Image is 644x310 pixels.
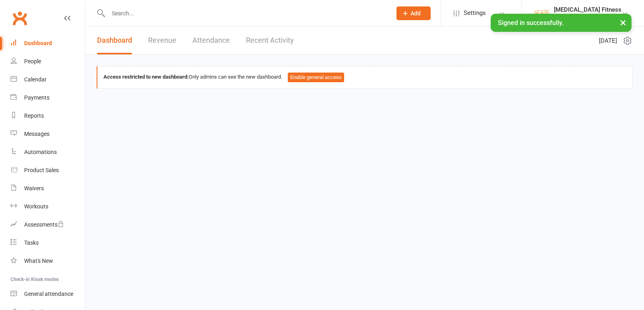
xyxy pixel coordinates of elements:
[24,58,41,64] div: People
[10,234,85,252] a: Tasks
[24,221,64,228] div: Assessments
[106,8,386,19] input: Search...
[24,167,59,173] div: Product Sales
[10,216,85,234] a: Assessments
[24,291,73,297] div: General attendance
[24,258,53,264] div: What's New
[288,73,344,82] button: Enable general access
[616,14,630,31] button: ×
[464,4,486,22] span: Settings
[24,94,50,101] div: Payments
[10,89,85,107] a: Payments
[24,239,39,246] div: Tasks
[24,112,44,119] div: Reports
[24,131,50,137] div: Messages
[24,149,57,155] div: Automations
[10,179,85,198] a: Waivers
[10,198,85,216] a: Workouts
[246,27,294,54] a: Recent Activity
[554,13,621,21] div: [MEDICAL_DATA] Fitness
[554,6,621,13] div: [MEDICAL_DATA] Fitness
[24,40,52,46] div: Dashboard
[103,74,189,80] strong: Access restricted to new dashboard:
[599,36,617,46] span: [DATE]
[10,125,85,143] a: Messages
[148,27,176,54] a: Revenue
[103,73,626,82] div: Only admins can see the new dashboard.
[24,76,47,83] div: Calendar
[97,27,132,54] a: Dashboard
[10,107,85,125] a: Reports
[411,10,421,17] span: Add
[192,27,230,54] a: Attendance
[10,161,85,179] a: Product Sales
[396,6,431,20] button: Add
[24,185,44,191] div: Waivers
[10,252,85,270] a: What's New
[10,8,30,28] a: Clubworx
[498,19,563,27] span: Signed in successfully.
[534,5,550,21] img: thumb_image1569280052.png
[10,71,85,89] a: Calendar
[10,143,85,161] a: Automations
[10,285,85,303] a: General attendance kiosk mode
[24,203,48,210] div: Workouts
[10,52,85,71] a: People
[10,34,85,52] a: Dashboard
